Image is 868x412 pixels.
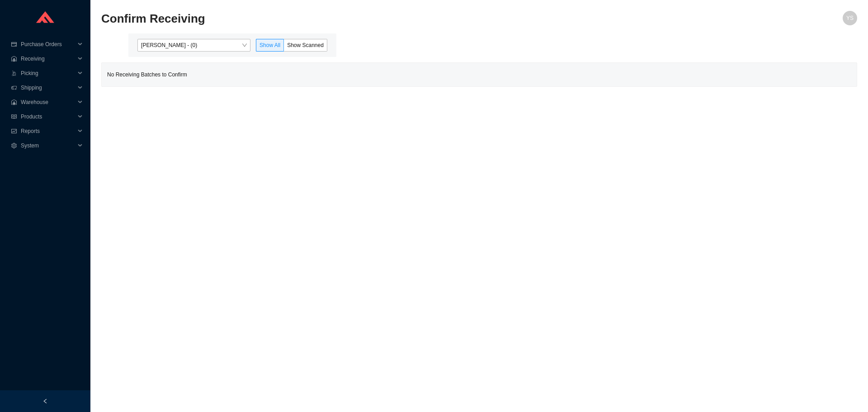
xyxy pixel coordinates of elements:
span: Show All [259,42,280,48]
span: credit-card [11,42,17,47]
span: Show Scanned [287,42,324,48]
span: setting [11,143,17,148]
span: Reports [21,124,75,138]
span: left [42,398,48,404]
span: Products [21,109,75,124]
span: Receiving [21,52,75,66]
span: Yossi Siff - (0) [141,39,247,51]
span: System [21,138,75,153]
span: Purchase Orders [21,37,75,52]
span: YS [846,11,854,25]
span: Picking [21,66,75,81]
div: No Receiving Batches to Confirm [102,63,857,86]
span: read [11,114,17,119]
span: Shipping [21,81,75,95]
span: fund [11,128,17,134]
span: Warehouse [21,95,75,109]
h2: Confirm Receiving [101,11,668,27]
